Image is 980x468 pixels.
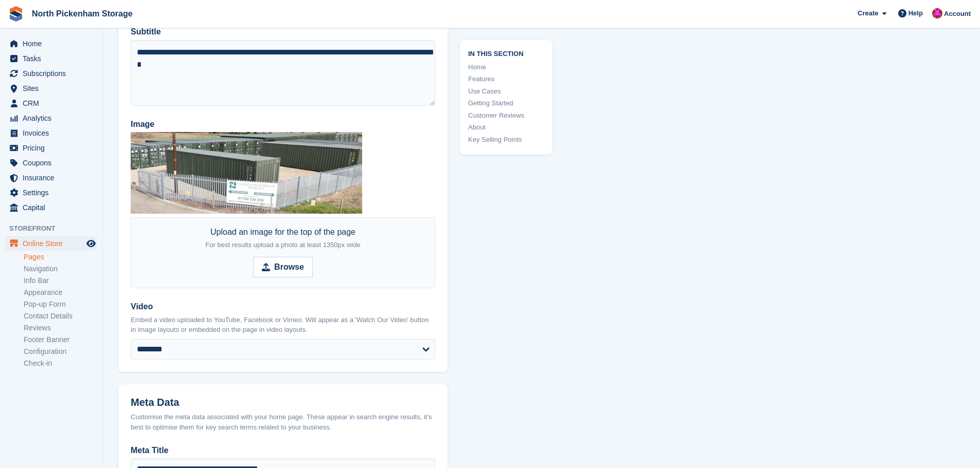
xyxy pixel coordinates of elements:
[24,359,97,368] a: Check-in
[5,81,97,96] a: menu
[24,264,97,274] a: Navigation
[5,171,97,185] a: menu
[131,301,435,313] label: Video
[23,171,84,185] span: Insurance
[9,223,102,234] span: Storefront
[85,237,97,250] a: Preview store
[5,156,97,170] a: menu
[5,111,97,125] a: menu
[858,8,878,18] span: Create
[131,397,435,408] h2: Meta Data
[23,156,84,170] span: Coupons
[23,36,84,51] span: Home
[23,236,84,251] span: Online Store
[23,96,84,110] span: CRM
[131,444,435,457] label: Meta Title
[468,135,544,145] a: Key Selling Points
[24,252,97,262] a: Pages
[468,122,544,133] a: About
[5,126,97,140] a: menu
[24,299,97,309] a: Pop-up Form
[23,66,84,81] span: Subscriptions
[24,347,97,357] a: Configuration
[131,412,435,432] div: Customise the meta data associated with your home page. These appear in search engine results, it...
[5,185,97,200] a: menu
[5,96,97,110] a: menu
[205,241,360,249] span: For best results upload a photo at least 1350px wide
[131,132,362,214] img: Gate%20and%20Sign.png
[5,200,97,215] a: menu
[131,26,435,38] label: Subtitle
[944,9,971,19] span: Account
[131,118,435,130] label: Image
[28,5,137,22] a: North Pickenham Storage
[23,126,84,140] span: Invoices
[23,200,84,215] span: Capital
[5,66,97,81] a: menu
[468,74,544,84] a: Features
[23,185,84,200] span: Settings
[131,315,435,335] p: Embed a video uploaded to YouTube, Facebook or Vimeo. Will appear as a 'Watch Our Video' button i...
[908,8,923,18] span: Help
[24,335,97,345] a: Footer Banner
[253,257,313,277] input: Browse
[24,311,97,321] a: Contact Details
[8,6,24,22] img: stora-icon-8386f47178a22dfd0bd8f6a31ec36ba5ce8667c1dd55bd0f319d3a0aa187defe.svg
[205,226,360,251] div: Upload an image for the top of the page
[468,48,544,58] span: In this section
[5,36,97,51] a: menu
[24,323,97,333] a: Reviews
[932,8,942,18] img: Dylan Taylor
[468,62,544,72] a: Home
[5,141,97,155] a: menu
[23,111,84,125] span: Analytics
[468,86,544,97] a: Use Cases
[468,110,544,121] a: Customer Reviews
[5,236,97,251] a: menu
[274,261,304,273] strong: Browse
[24,276,97,286] a: Info Bar
[23,141,84,155] span: Pricing
[23,51,84,66] span: Tasks
[468,98,544,108] a: Getting Started
[23,81,84,96] span: Sites
[5,51,97,66] a: menu
[24,288,97,297] a: Appearance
